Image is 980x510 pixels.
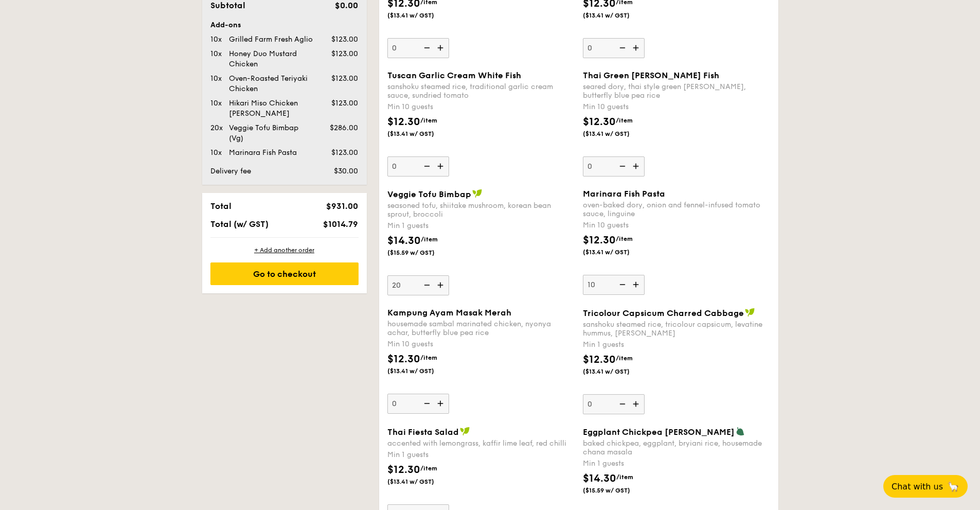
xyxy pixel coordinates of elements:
img: icon-reduce.1d2dbef1.svg [418,394,434,413]
span: $12.30 [583,354,616,366]
img: icon-add.58712e84.svg [434,156,449,176]
span: $123.00 [331,35,358,44]
span: Total (w/ GST) [210,219,269,229]
div: Min 10 guests [583,102,770,112]
span: Eggplant Chickpea [PERSON_NAME] [583,427,735,437]
span: $14.30 [583,472,616,485]
span: ($13.41 w/ GST) [387,11,457,20]
img: icon-add.58712e84.svg [434,38,449,58]
div: 10x [206,74,225,84]
div: accented with lemongrass, kaffir lime leaf, red chilli [387,439,575,448]
span: $14.30 [387,235,421,247]
span: ($13.41 w/ GST) [583,248,653,256]
div: Add-ons [210,20,359,30]
div: Min 1 guests [387,450,575,460]
div: Min 1 guests [583,340,770,350]
span: ($13.41 w/ GST) [387,367,457,375]
span: /item [616,355,633,362]
div: Min 1 guests [387,221,575,231]
span: Chat with us [892,482,943,491]
div: Honey Duo Mustard Chicken [225,49,318,69]
div: sanshoku steamed rice, tricolour capsicum, levatine hummus, [PERSON_NAME] [583,320,770,338]
img: icon-add.58712e84.svg [434,275,449,295]
input: Tricolour Capsicum Charred Cabbagesanshoku steamed rice, tricolour capsicum, levatine hummus, [PE... [583,394,645,414]
div: 10x [206,34,225,45]
span: Thai Green [PERSON_NAME] Fish [583,71,719,80]
span: Kampung Ayam Masak Merah [387,308,511,318]
span: $30.00 [334,167,358,175]
span: $123.00 [331,99,358,108]
img: icon-vegetarian.fe4039eb.svg [736,427,745,436]
div: seasoned tofu, shiitake mushroom, korean bean sprout, broccoli [387,201,575,219]
span: /item [420,465,437,472]
div: seared dory, thai style green [PERSON_NAME], butterfly blue pea rice [583,82,770,100]
img: icon-reduce.1d2dbef1.svg [614,275,629,294]
div: oven-baked dory, onion and fennel-infused tomato sauce, linguine [583,201,770,218]
span: $12.30 [583,116,616,128]
img: icon-add.58712e84.svg [629,38,645,58]
img: icon-vegan.f8ff3823.svg [460,427,470,436]
span: Tricolour Capsicum Charred Cabbage [583,308,744,318]
div: Min 10 guests [387,102,575,112]
span: /item [616,473,633,481]
img: icon-reduce.1d2dbef1.svg [418,156,434,176]
input: Thai Green [PERSON_NAME] Fishseared dory, thai style green [PERSON_NAME], butterfly blue pea rice... [583,156,645,177]
img: icon-add.58712e84.svg [434,394,449,413]
img: icon-reduce.1d2dbef1.svg [614,156,629,176]
span: /item [616,117,633,124]
span: /item [421,236,438,243]
div: Oven-Roasted Teriyaki Chicken [225,74,318,94]
img: icon-reduce.1d2dbef1.svg [614,394,629,414]
div: baked chickpea, eggplant, bryiani rice, housemade chana masala [583,439,770,456]
span: Subtotal [210,1,245,10]
input: Tuscan Garlic Cream White Fishsanshoku steamed rice, traditional garlic cream sauce, sundried tom... [387,156,449,177]
span: $123.00 [331,49,358,58]
div: Min 10 guests [583,220,770,231]
span: /item [420,354,437,361]
span: Total [210,201,231,211]
div: 10x [206,98,225,109]
img: icon-vegan.f8ff3823.svg [472,189,483,198]
div: Min 1 guests [583,459,770,469]
img: icon-vegan.f8ff3823.svg [745,308,755,317]
span: ($13.41 w/ GST) [387,478,457,486]
div: housemade sambal marinated chicken, nyonya achar, butterfly blue pea rice [387,320,575,337]
span: ($15.59 w/ GST) [387,249,457,257]
input: Veggie Tofu Bimbapseasoned tofu, shiitake mushroom, korean bean sprout, broccoliMin 1 guests$14.3... [387,275,449,295]
img: icon-reduce.1d2dbef1.svg [418,275,434,295]
span: $931.00 [326,201,358,211]
img: icon-add.58712e84.svg [629,156,645,176]
span: Marinara Fish Pasta [583,189,665,199]
input: Marinara Fish Pastaoven-baked dory, onion and fennel-infused tomato sauce, linguineMin 10 guests$... [583,275,645,295]
div: sanshoku steamed rice, traditional garlic cream sauce, sundried tomato [387,82,575,100]
div: 20x [206,123,225,133]
span: $12.30 [583,234,616,247]
div: Grilled Farm Fresh Aglio [225,34,318,45]
span: $12.30 [387,116,420,128]
span: Tuscan Garlic Cream White Fish [387,71,521,80]
span: ($13.41 w/ GST) [583,367,653,376]
span: $123.00 [331,74,358,83]
span: $12.30 [387,353,420,365]
span: /item [616,235,633,242]
div: 10x [206,148,225,158]
img: icon-add.58712e84.svg [629,394,645,414]
span: ($13.41 w/ GST) [387,130,457,138]
div: 10x [206,49,225,59]
span: $286.00 [330,124,358,132]
span: $0.00 [335,1,358,10]
span: Thai Fiesta Salad [387,427,459,437]
span: Veggie Tofu Bimbap [387,189,471,199]
div: + Add another order [210,246,359,254]
img: icon-add.58712e84.svg [629,275,645,294]
span: ($13.41 w/ GST) [583,130,653,138]
img: icon-reduce.1d2dbef1.svg [614,38,629,58]
div: Hikari Miso Chicken [PERSON_NAME] [225,98,318,119]
span: ($15.59 w/ GST) [583,486,653,495]
img: icon-reduce.1d2dbef1.svg [418,38,434,58]
div: Go to checkout [210,262,359,285]
span: Delivery fee [210,167,251,175]
span: /item [420,117,437,124]
span: $1014.79 [323,219,358,229]
span: $123.00 [331,148,358,157]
